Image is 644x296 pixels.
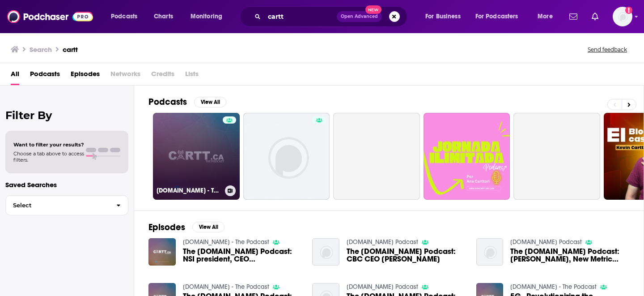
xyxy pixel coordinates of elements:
button: open menu [184,9,234,24]
span: Logged in as amaclellan [613,7,632,26]
button: open menu [470,9,531,24]
img: The Cartt.ca Podcast: Mark Montefiore, New Metric Media (makers of Letterkenny) [476,238,504,266]
span: Monitoring [191,10,222,23]
a: The Cartt.ca Podcast: CBC CEO Hubert Lacroix [347,248,466,263]
a: The Cartt.ca Podcast: Mark Montefiore, New Metric Media (makers of Letterkenny) [510,248,629,263]
svg: Add a profile image [625,7,632,14]
a: EpisodesView All [148,222,225,233]
span: Choose a tab above to access filters. [13,150,84,163]
div: Search podcasts, credits, & more... [248,6,416,27]
button: open menu [419,9,472,24]
img: User Profile [613,7,632,26]
h3: Search [30,45,52,54]
span: For Podcasters [475,10,518,23]
input: Search podcasts, credits, & more... [264,9,337,24]
span: The [DOMAIN_NAME] Podcast: NSI president, CEO [PERSON_NAME] inspires diversity on Canadian screens [183,248,302,263]
span: Lists [185,67,199,85]
a: Charts [148,9,178,24]
button: View All [192,222,225,232]
a: Cartt.ca Podcast [347,238,418,246]
a: Cartt.ca Podcast [510,238,582,246]
button: Send feedback [585,46,630,53]
a: Show notifications dropdown [566,9,581,24]
button: View All [194,97,226,107]
span: Podcasts [111,10,137,23]
a: Cartt.ca - The Podcast [183,238,269,246]
button: Select [5,195,128,215]
button: open menu [105,9,149,24]
a: Podcasts [30,67,60,85]
span: New [365,5,381,14]
span: For Business [425,10,461,23]
a: The Cartt.ca Podcast: NSI president, CEO Joy Loewen inspires diversity on Canadian screens [183,248,302,263]
span: Charts [154,10,173,23]
a: Show notifications dropdown [588,9,602,24]
span: More [538,10,553,23]
h3: [DOMAIN_NAME] - The Podcast [157,187,221,194]
span: Credits [151,67,174,85]
span: Select [6,202,109,208]
span: The [DOMAIN_NAME] Podcast: [PERSON_NAME], New Metric Media (makers of Letterkenny) [510,248,629,263]
span: Networks [110,67,140,85]
span: Want to filter your results? [13,142,84,148]
p: Saved Searches [5,180,128,189]
a: Cartt.ca Podcast [347,283,418,291]
h2: Episodes [148,222,185,233]
h3: cartt [63,45,78,54]
span: The [DOMAIN_NAME] Podcast: CBC CEO [PERSON_NAME] [347,248,466,263]
button: Open AdvancedNew [337,11,382,22]
a: [DOMAIN_NAME] - The Podcast [153,113,240,200]
a: Cartt.ca - The Podcast [183,283,269,291]
a: All [11,67,19,85]
img: The Cartt.ca Podcast: NSI president, CEO Joy Loewen inspires diversity on Canadian screens [148,238,176,266]
h2: Filter By [5,109,128,122]
span: Open Advanced [341,14,378,19]
img: Podchaser - Follow, Share and Rate Podcasts [7,8,93,25]
a: Episodes [71,67,100,85]
button: open menu [531,9,564,24]
button: Show profile menu [613,7,632,26]
h2: Podcasts [148,96,187,107]
a: Cartt.ca - The Podcast [510,283,597,291]
img: The Cartt.ca Podcast: CBC CEO Hubert Lacroix [312,238,339,266]
a: PodcastsView All [148,96,226,107]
